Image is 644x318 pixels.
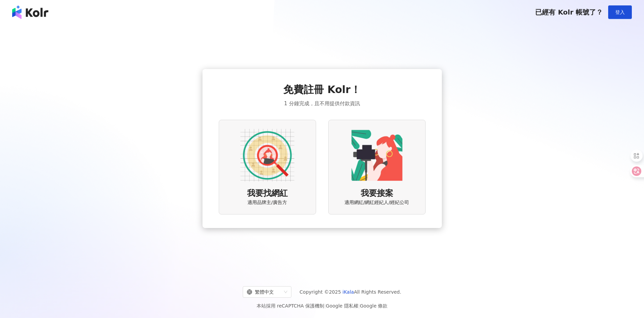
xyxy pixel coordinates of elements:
span: 本站採用 reCAPTCHA 保護機制 [257,302,387,310]
span: 我要找網紅 [247,188,288,199]
img: AD identity option [240,128,294,182]
span: 登入 [615,9,625,15]
a: Google 隱私權 [326,303,358,309]
span: 適用品牌主/廣告方 [247,199,287,206]
span: 已經有 Kolr 帳號了？ [535,8,603,16]
img: KOL identity option [350,128,404,182]
a: Google 條款 [360,303,387,309]
span: | [358,303,360,309]
img: logo [12,5,48,19]
a: iKala [342,289,354,295]
button: 登入 [608,5,632,19]
span: Copyright © 2025 All Rights Reserved. [300,288,401,296]
div: 繁體中文 [247,287,281,297]
span: 適用網紅/網紅經紀人/經紀公司 [344,199,409,206]
span: 免費註冊 Kolr！ [283,83,361,97]
span: 我要接案 [361,188,393,199]
span: | [324,303,326,309]
span: 1 分鐘完成，且不用提供付款資訊 [284,99,360,108]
